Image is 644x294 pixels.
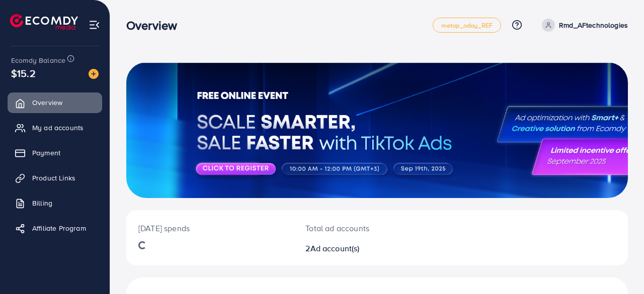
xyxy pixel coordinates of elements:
[441,22,493,29] span: metap_oday_REF
[8,168,102,188] a: Product Links
[32,123,84,133] span: My ad accounts
[8,118,102,138] a: My ad accounts
[126,18,185,33] h3: Overview
[8,218,102,238] a: Affiliate Program
[8,92,102,113] a: Overview
[310,243,360,254] span: Ad account(s)
[11,55,65,65] span: Ecomdy Balance
[538,19,628,32] a: Rmd_AFtechnologies
[32,223,86,233] span: Affiliate Program
[32,173,75,183] span: Product Links
[11,66,36,80] span: $15.2
[559,19,628,31] p: Rmd_AFtechnologies
[433,18,501,33] a: metap_oday_REF
[89,19,100,31] img: menu
[89,69,99,79] img: image
[8,193,102,213] a: Billing
[10,14,78,30] img: logo
[8,143,102,163] a: Payment
[305,244,407,253] h2: 2
[32,148,60,158] span: Payment
[138,222,281,234] p: [DATE] spends
[32,97,62,108] span: Overview
[32,198,52,208] span: Billing
[305,222,407,234] p: Total ad accounts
